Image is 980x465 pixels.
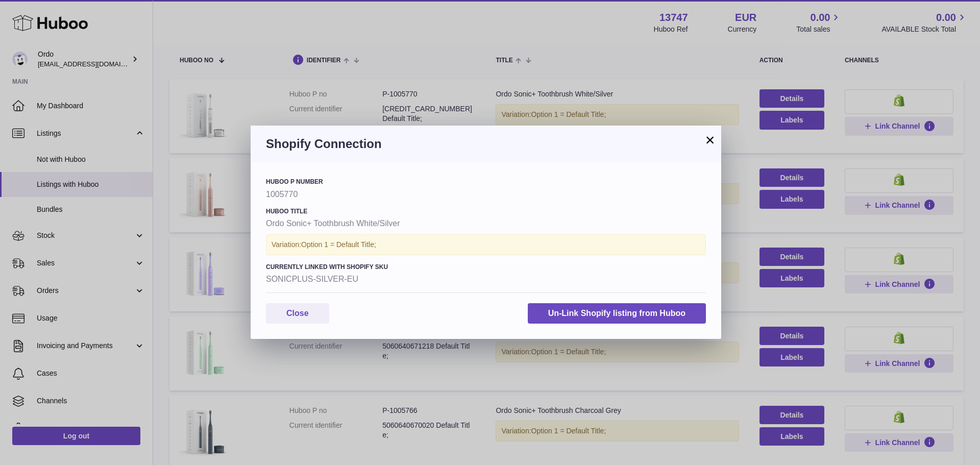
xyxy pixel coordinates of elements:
[301,240,376,249] span: Option 1 = Default Title;
[266,178,706,186] h4: Huboo P number
[266,303,329,324] button: Close
[266,136,706,152] h3: Shopify Connection
[266,218,706,229] strong: Ordo Sonic+ Toothbrush White/Silver
[266,234,706,255] div: Variation:
[266,207,706,215] h4: Huboo Title
[528,303,706,324] button: Un-Link Shopify listing from Huboo
[266,189,706,200] strong: 1005770
[704,134,716,146] button: ×
[266,263,706,271] h4: Currently Linked with Shopify SKU
[266,274,706,285] strong: SONICPLUS-SILVER-EU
